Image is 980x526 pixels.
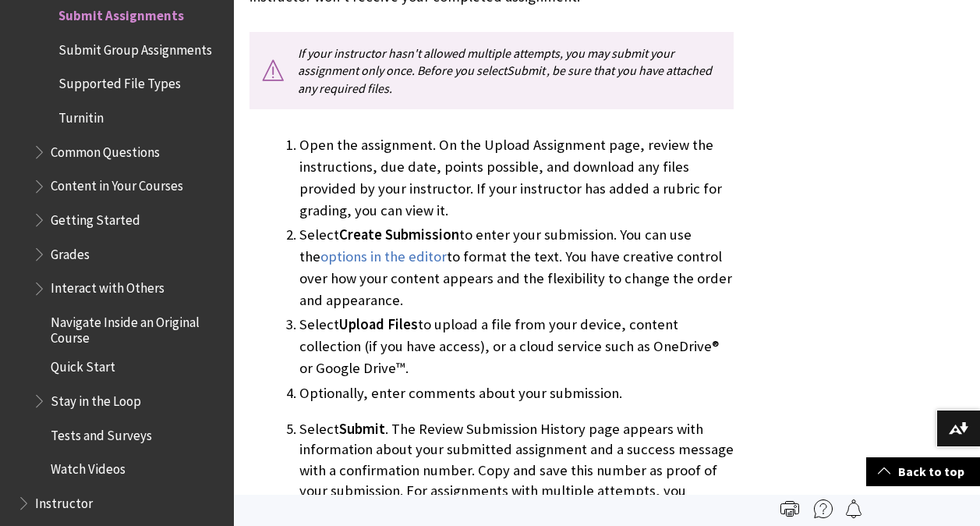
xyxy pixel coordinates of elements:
[58,2,184,23] span: Submit Assignments
[51,173,183,194] span: Content in Your Courses
[58,105,104,126] span: Turnitin
[299,382,734,404] li: Optionally, enter comments about your submission.
[844,499,863,518] img: Follow this page
[339,226,459,243] span: Create Submission
[866,457,980,486] a: Back to top
[51,388,141,409] span: Stay in the Loop
[299,134,734,222] li: Open the assignment. On the Upload Assignment page, review the instructions, due date, points pos...
[249,32,734,109] p: If your instructor hasn't allowed multiple attempts, you may submit your assignment only once. Be...
[299,224,734,311] li: Select to enter your submission. You can use the to format the text. You have creative control ov...
[35,490,93,511] span: Instructor
[299,314,734,379] li: Select to upload a file from your device, content collection (if you have access), or a cloud ser...
[51,275,165,297] span: Interact with Others
[51,241,90,262] span: Grades
[51,139,160,160] span: Common Questions
[51,354,115,375] span: Quick Start
[339,315,418,333] span: Upload Files
[51,422,152,443] span: Tests and Surveys
[58,37,212,58] span: Submit Group Assignments
[507,62,545,78] span: Submit
[320,247,447,266] a: options in the editor
[814,499,833,518] img: More help
[51,207,140,228] span: Getting Started
[58,71,181,92] span: Supported File Types
[339,420,385,438] span: Submit
[780,499,799,518] img: Print
[51,309,223,346] span: Navigate Inside an Original Course
[51,456,126,477] span: Watch Videos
